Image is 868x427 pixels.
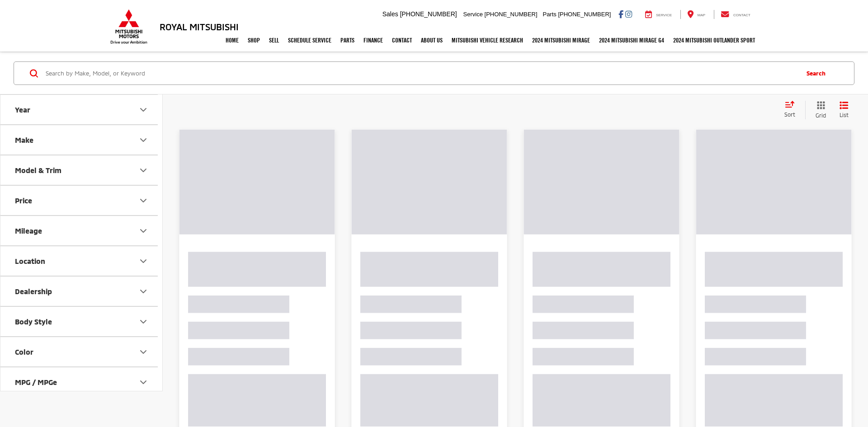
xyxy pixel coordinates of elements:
[656,13,672,17] span: Service
[400,10,457,18] span: [PHONE_NUMBER]
[138,377,149,388] div: MPG / MPGe
[485,11,538,18] span: [PHONE_NUMBER]
[15,347,33,356] div: Color
[558,11,611,18] span: [PHONE_NUMBER]
[594,29,669,52] a: 2024 Mitsubishi Mirage G4
[0,216,163,245] button: MileageMileage
[618,10,623,18] a: Facebook: Click to visit our Facebook page
[0,95,163,124] button: YearYear
[138,225,149,236] div: Mileage
[138,104,149,115] div: Year
[638,10,679,19] a: Service
[15,226,42,235] div: Mileage
[15,378,57,386] div: MPG / MPGe
[0,367,163,397] button: MPG / MPGeMPG / MPGe
[359,29,387,52] a: Finance
[283,29,336,52] a: Schedule Service: Opens in a new tab
[542,11,556,18] span: Parts
[0,155,163,185] button: Model & TrimModel & Trim
[680,10,712,19] a: Map
[138,256,149,267] div: Location
[138,135,149,145] div: Make
[0,246,163,276] button: LocationLocation
[160,22,239,32] h3: Royal Mitsubishi
[698,13,705,17] span: Map
[15,196,32,205] div: Price
[336,29,359,52] a: Parts: Opens in a new tab
[0,277,163,306] button: DealershipDealership
[138,195,149,206] div: Price
[0,125,163,155] button: MakeMake
[528,29,594,52] a: 2024 Mitsubishi Mirage
[816,112,826,119] span: Grid
[15,105,30,114] div: Year
[625,10,632,18] a: Instagram: Click to visit our Instagram page
[840,111,849,119] span: List
[138,165,149,176] div: Model & Trim
[138,316,149,327] div: Body Style
[138,347,149,357] div: Color
[15,317,52,326] div: Body Style
[243,29,264,52] a: Shop
[0,307,163,336] button: Body StyleBody Style
[221,29,243,52] a: Home
[714,10,757,19] a: Contact
[382,10,398,18] span: Sales
[416,29,447,52] a: About Us
[797,62,839,84] button: Search
[780,101,805,119] button: Select sort value
[15,287,52,296] div: Dealership
[0,186,163,215] button: PricePrice
[108,9,149,44] img: Mitsubishi
[447,29,528,52] a: Mitsubishi Vehicle Research
[733,13,750,17] span: Contact
[833,101,855,119] button: List View
[387,29,416,52] a: Contact
[463,11,483,18] span: Service
[15,257,45,265] div: Location
[805,101,833,119] button: Grid View
[15,166,61,174] div: Model & Trim
[784,111,795,117] span: Sort
[138,286,149,297] div: Dealership
[15,136,33,144] div: Make
[669,29,759,52] a: 2024 Mitsubishi Outlander SPORT
[45,62,797,84] input: Search by Make, Model, or Keyword
[264,29,283,52] a: Sell
[0,337,163,366] button: ColorColor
